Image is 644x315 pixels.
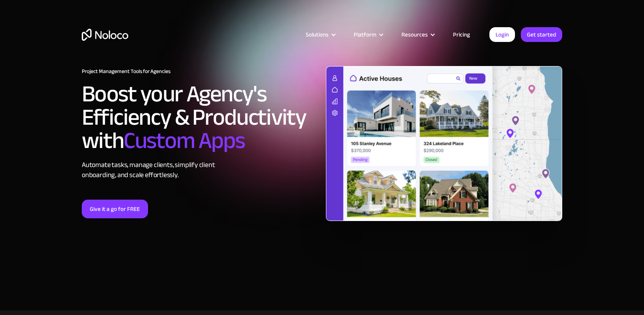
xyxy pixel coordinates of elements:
a: Pricing [443,30,480,40]
a: Get started [521,27,562,42]
div: Platform [354,30,376,40]
div: Automate tasks, manage clients, simplify client onboarding, and scale effortlessly. [82,160,318,180]
a: Login [489,27,515,42]
div: Platform [344,30,392,40]
a: Give it a go for FREE [82,200,148,218]
div: Solutions [296,30,344,40]
div: Resources [401,30,428,40]
a: home [82,29,128,41]
span: Custom Apps [124,119,245,162]
div: Resources [392,30,443,40]
h2: Boost your Agency's Efficiency & Productivity with [82,82,318,152]
div: Solutions [306,30,329,40]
